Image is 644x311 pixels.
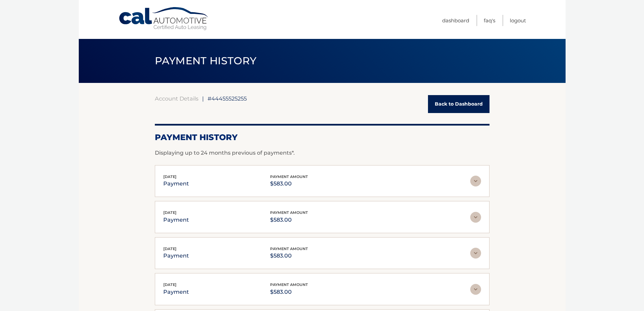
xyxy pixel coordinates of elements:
img: accordion-rest.svg [470,176,481,186]
a: Logout [510,15,526,26]
span: [DATE] [163,282,176,287]
p: payment [163,251,189,261]
span: payment amount [270,282,308,287]
img: accordion-rest.svg [470,284,481,295]
span: payment amount [270,246,308,251]
span: #44455525255 [208,95,247,102]
span: payment amount [270,210,308,215]
p: $583.00 [270,287,308,297]
p: Displaying up to 24 months previous of payments*. [155,149,490,157]
a: FAQ's [484,15,495,26]
p: $583.00 [270,251,308,261]
span: PAYMENT HISTORY [155,54,257,67]
a: Cal Automotive [118,7,210,31]
p: payment [163,179,189,188]
p: $583.00 [270,179,308,188]
img: accordion-rest.svg [470,212,481,223]
span: | [202,95,204,102]
span: [DATE] [163,246,176,251]
p: payment [163,287,189,297]
p: $583.00 [270,215,308,225]
p: payment [163,215,189,225]
span: [DATE] [163,210,176,215]
a: Account Details [155,95,198,102]
a: Back to Dashboard [428,95,490,113]
span: [DATE] [163,174,176,179]
span: payment amount [270,174,308,179]
a: Dashboard [442,15,469,26]
img: accordion-rest.svg [470,248,481,259]
h2: Payment History [155,132,490,142]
